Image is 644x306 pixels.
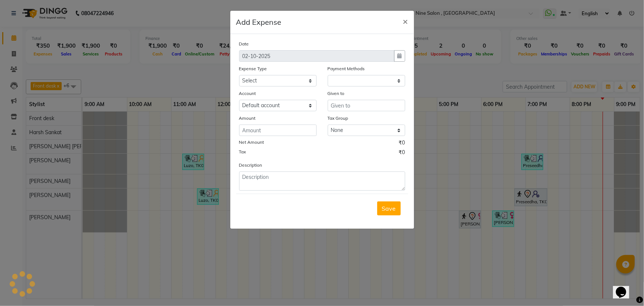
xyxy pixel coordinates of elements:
label: Amount [239,115,256,122]
span: ₹0 [399,139,405,149]
label: Tax [239,149,246,155]
label: Expense Type [239,65,267,72]
h5: Add Expense [236,17,282,28]
button: Save [377,201,401,215]
label: Tax Group [328,115,348,122]
span: × [403,16,408,27]
input: Amount [239,125,317,136]
label: Description [239,162,262,169]
label: Date [239,41,249,47]
button: Close [397,11,414,31]
span: ₹0 [399,149,405,158]
label: Given to [328,90,345,97]
label: Net Amount [239,139,264,146]
label: Payment Methods [328,65,365,72]
span: Save [382,205,396,212]
input: Given to [328,100,405,111]
label: Account [239,90,256,97]
iframe: chat widget [613,276,637,299]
